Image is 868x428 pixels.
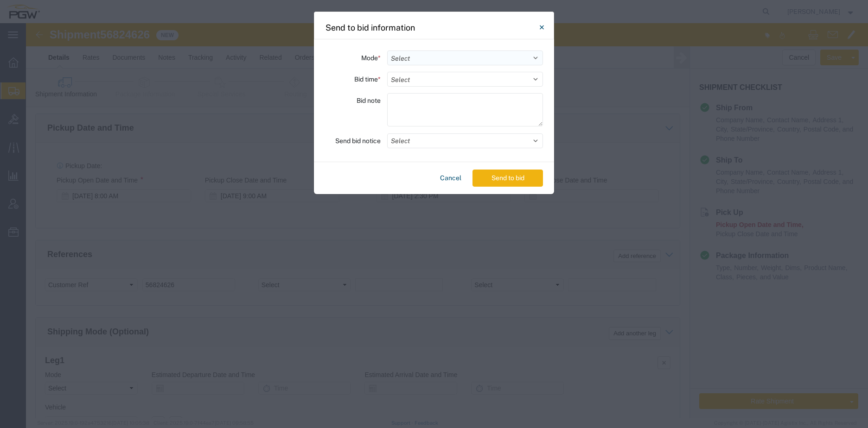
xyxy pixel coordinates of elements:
button: Send to bid [472,170,543,187]
label: Mode [361,50,381,65]
button: Close [532,18,551,37]
label: Bid note [357,93,381,108]
button: Cancel [436,170,465,187]
button: Select [387,133,543,148]
h4: Send to bid information [325,21,415,34]
label: Bid time [354,72,381,87]
label: Send bid notice [335,133,381,148]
